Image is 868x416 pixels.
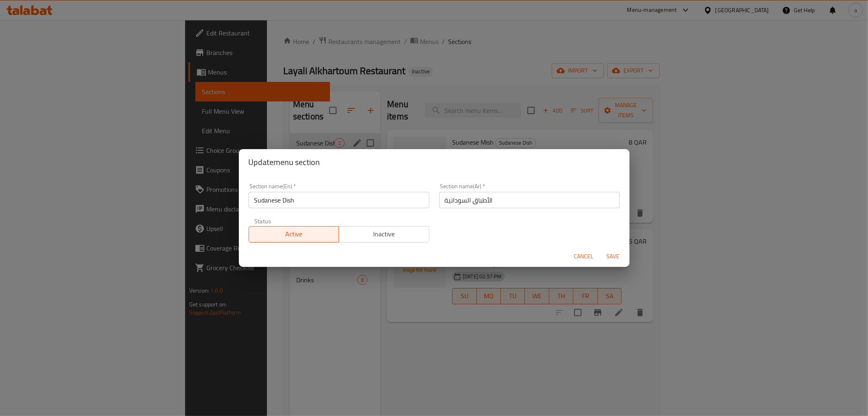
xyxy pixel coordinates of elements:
h2: Update menu section [249,156,620,169]
input: Please enter section name(en) [249,192,429,208]
button: Inactive [339,226,429,242]
input: Please enter section name(ar) [439,192,620,208]
button: Active [249,226,339,242]
button: Cancel [571,249,597,264]
span: Inactive [342,228,426,240]
span: Save [603,251,623,262]
span: Cancel [574,251,594,262]
button: Save [600,249,626,264]
span: Active [252,228,336,240]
